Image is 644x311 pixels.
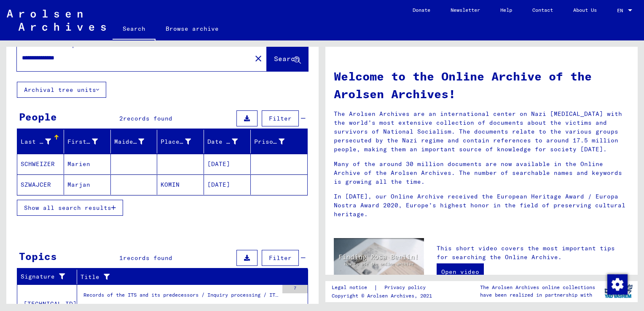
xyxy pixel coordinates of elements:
mat-cell: [DATE] [204,154,251,174]
div: First Name [67,137,98,146]
mat-header-cell: Maiden Name [111,130,158,153]
div: 7 [282,285,308,293]
span: Filter [269,254,292,262]
div: Prisoner # [254,137,284,146]
h1: Welcome to the Online Archive of the Arolsen Archives! [334,67,629,103]
button: Archival tree units [17,82,106,98]
div: Date of Birth [207,135,250,148]
mat-header-cell: Prisoner # [251,130,307,153]
div: Place of Birth [161,137,191,146]
mat-select-trigger: EN [617,7,623,13]
div: First Name [67,135,110,148]
div: Title [80,273,287,282]
mat-cell: [DATE] [204,174,251,195]
div: | [332,283,436,292]
a: Legal notice [332,283,374,292]
span: 1 [119,254,123,262]
mat-cell: Marien [64,154,111,174]
mat-cell: KOMIN [157,174,204,195]
div: Place of Birth [161,135,204,148]
p: have been realized in partnership with [480,291,595,299]
div: Prisoner # [254,135,297,148]
img: yv_logo.png [603,281,634,302]
mat-cell: SZWAJCER [17,174,64,195]
mat-header-cell: First Name [64,130,111,153]
mat-cell: SCHWEIZER [17,154,64,174]
div: Date of Birth [207,137,238,146]
div: Last Name [21,135,64,148]
button: Search [267,45,308,71]
span: records found [123,254,172,262]
a: Privacy policy [378,283,436,292]
button: Show all search results [17,200,123,216]
div: Signature [21,272,66,281]
mat-header-cell: Date of Birth [204,130,251,153]
mat-header-cell: Place of Birth [157,130,204,153]
mat-header-cell: Last Name [17,130,64,153]
button: Clear [250,50,267,67]
a: Open video [437,263,484,280]
img: video.jpg [334,238,424,287]
div: Title [80,270,298,284]
span: Show all search results [24,204,111,212]
p: Many of the around 30 million documents are now available in the Online Archive of the Arolsen Ar... [334,160,629,186]
img: Arolsen_neg.svg [7,10,106,31]
button: Filter [262,110,299,126]
a: Search [113,19,156,40]
mat-cell: Marjan [64,174,111,195]
p: The Arolsen Archives are an international center on Nazi [MEDICAL_DATA] with the world’s most ext... [334,110,629,154]
span: records found [123,115,172,122]
a: Browse archive [156,19,229,39]
img: Zustimmung ändern [607,274,628,295]
div: People [19,109,57,124]
div: Records of the ITS and its predecessors / Inquiry processing / ITS case files as of 1947 / Reposi... [83,291,278,303]
span: Filter [269,115,292,122]
span: 2 [119,115,123,122]
div: Signature [21,270,77,284]
div: Last Name [21,137,51,146]
span: Search [274,54,299,63]
p: The Arolsen Archives online collections [480,284,595,291]
div: Maiden Name [114,135,157,148]
div: Topics [19,249,57,264]
button: Filter [262,250,299,266]
mat-icon: close [253,54,263,64]
p: In [DATE], our Online Archive received the European Heritage Award / Europa Nostra Award 2020, Eu... [334,192,629,219]
div: Maiden Name [114,137,145,146]
p: This short video covers the most important tips for searching the Online Archive. [437,244,629,262]
p: Copyright © Arolsen Archives, 2021 [332,292,436,300]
